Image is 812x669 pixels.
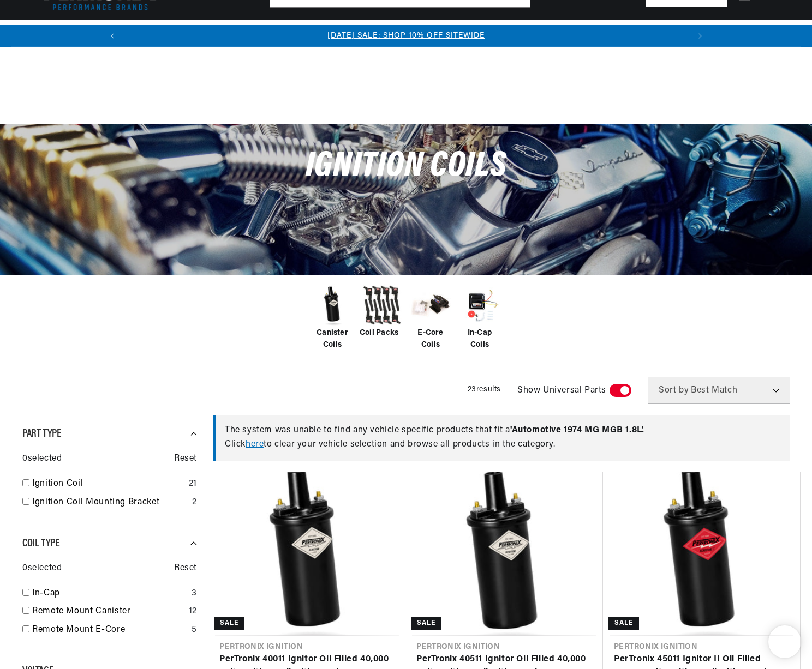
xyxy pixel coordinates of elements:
[311,284,354,327] img: Canister Coils
[32,496,188,510] a: Ignition Coil Mounting Bracket
[708,20,774,46] summary: Product Support
[360,284,403,327] img: Coil Packs
[311,327,354,352] span: Canister Coils
[458,284,501,327] img: In-Cap Coils
[32,587,187,601] a: In-Cap
[174,452,197,466] span: Reset
[497,20,575,46] summary: Spark Plug Wires
[510,426,644,435] span: ' Automotive 1974 MG MGB 1.8L '.
[22,538,59,549] span: Coil Type
[32,477,184,491] a: Ignition Coil
[306,149,506,184] span: Ignition Coils
[355,20,417,46] summary: Engine Swaps
[409,327,452,352] span: E-Core Coils
[409,284,452,352] a: E-Core Coils E-Core Coils
[32,623,187,637] a: Remote Mount E-Core
[123,30,689,42] div: 1 of 3
[458,284,501,352] a: In-Cap Coils In-Cap Coils
[360,327,398,339] span: Coil Packs
[213,415,790,460] div: The system was unable to find any vehicle specific products that fit a Click to clear your vehicl...
[659,386,689,395] span: Sort by
[101,25,123,47] button: Translation missing: en.sections.announcements.previous_announcement
[192,587,197,601] div: 3
[192,496,197,510] div: 2
[22,452,62,466] span: 0 selected
[360,284,403,339] a: Coil Packs Coil Packs
[327,32,485,40] a: [DATE] SALE: SHOP 10% OFF SITEWIDE
[189,477,197,491] div: 21
[32,605,184,619] a: Remote Mount Canister
[192,623,197,637] div: 5
[11,25,801,47] slideshow-component: Translation missing: en.sections.announcements.announcement_bar
[217,20,355,46] summary: Headers, Exhausts & Components
[517,384,606,398] span: Show Universal Parts
[648,377,790,404] select: Sort by
[22,429,61,439] span: Part Type
[246,440,264,449] a: here
[189,605,197,619] div: 12
[417,20,497,46] summary: Battery Products
[574,20,631,46] summary: Motorcycle
[22,562,62,576] span: 0 selected
[174,562,197,576] span: Reset
[458,327,501,352] span: In-Cap Coils
[468,385,501,394] span: 23 results
[409,284,452,327] img: E-Core Coils
[126,20,217,46] summary: Coils & Distributors
[311,284,354,352] a: Canister Coils Canister Coils
[38,20,126,46] summary: Ignition Conversions
[689,25,711,47] button: Translation missing: en.sections.announcements.next_announcement
[123,30,689,42] div: Announcement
